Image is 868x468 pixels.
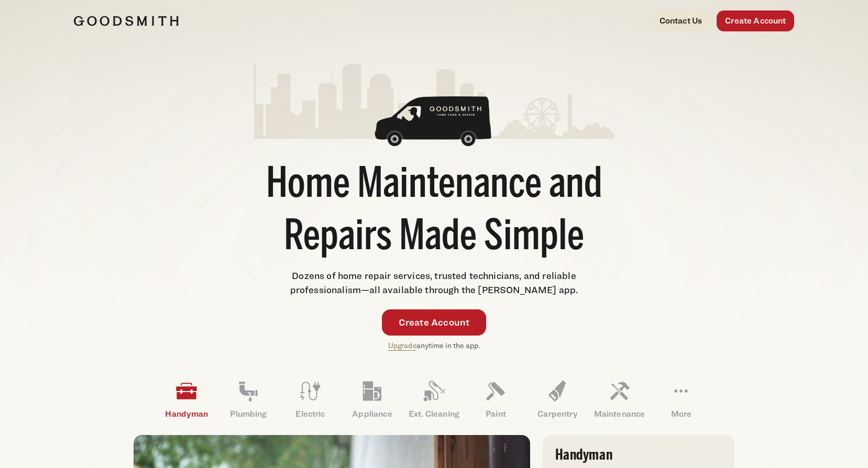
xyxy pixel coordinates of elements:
[217,408,279,420] p: Plumbing
[290,270,578,295] span: Dozens of home repair services, trusted technicians, and reliable professionalism—all available t...
[279,372,341,427] a: Electric
[465,408,526,420] p: Paint
[651,10,711,31] a: Contact Us
[526,372,588,427] a: Carpentry
[588,408,650,420] p: Maintenance
[588,372,650,427] a: Maintenance
[403,408,465,420] p: Ext. Cleaning
[388,340,480,352] p: anytime in the app.
[217,372,279,427] a: Plumbing
[717,10,794,31] a: Create Account
[254,160,614,264] h1: Home Maintenance and Repairs Made Simple
[341,408,403,420] p: Appliance
[156,372,217,427] a: Handyman
[465,372,526,427] a: Paint
[382,309,487,336] a: Create Account
[341,372,403,427] a: Appliance
[555,448,722,462] h3: Handyman
[403,372,465,427] a: Ext. Cleaning
[650,372,712,427] a: More
[279,408,341,420] p: Electric
[650,408,712,420] p: More
[388,341,416,350] a: Upgrade
[74,16,179,26] img: Goodsmith
[526,408,588,420] p: Carpentry
[156,408,217,420] p: Handyman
